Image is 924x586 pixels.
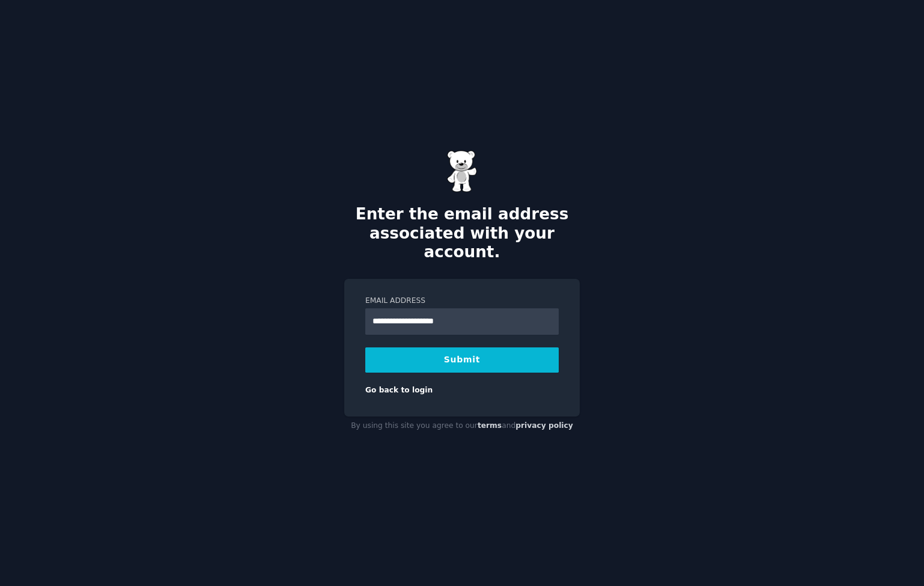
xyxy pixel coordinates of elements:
label: Email Address [365,296,559,307]
a: Go back to login [365,386,433,394]
div: By using this site you agree to our and [344,417,580,436]
h2: Enter the email address associated with your account. [344,205,580,262]
a: terms [478,421,502,430]
a: privacy policy [515,421,573,430]
img: Gummy Bear [447,150,477,192]
button: Submit [365,347,559,373]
